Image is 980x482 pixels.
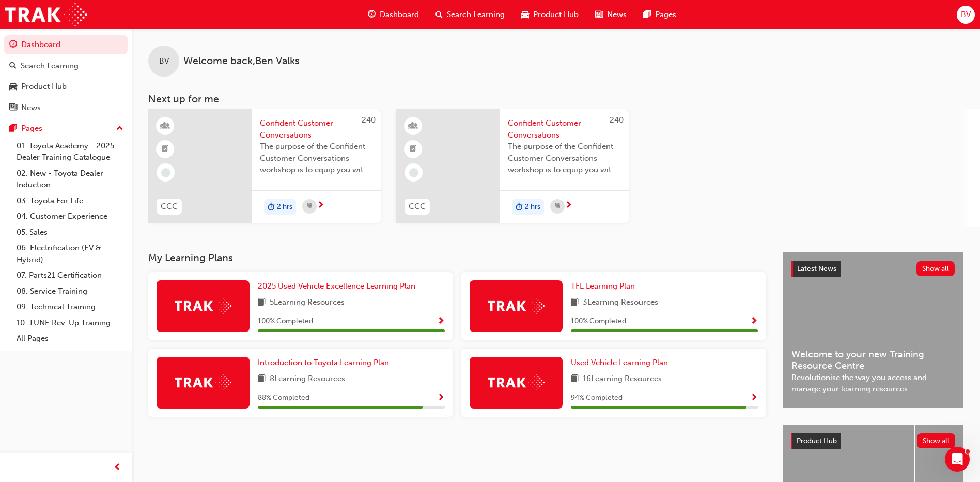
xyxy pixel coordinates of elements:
span: BV [159,55,169,67]
span: book-icon [571,296,579,309]
span: 8 Learning Resources [270,373,345,386]
a: news-iconNews [587,4,635,25]
img: Trak [488,374,545,390]
span: Welcome to your new Training Resource Centre [791,349,955,372]
button: Show all [916,261,955,276]
button: Pages [4,119,128,138]
span: next-icon [565,201,572,210]
button: Show Progress [437,391,445,404]
span: Show Progress [750,394,758,403]
a: 2025 Used Vehicle Excellence Learning Plan [258,280,419,292]
span: Pages [655,9,676,21]
a: Latest NewsShow allWelcome to your new Training Resource CentreRevolutionise the way you access a... [783,252,963,408]
a: car-iconProduct Hub [513,4,587,25]
span: The purpose of the Confident Customer Conversations workshop is to equip you with tools to commun... [508,141,620,176]
a: Used Vehicle Learning Plan [571,357,672,369]
span: booktick-icon [162,143,169,156]
a: 04. Customer Experience [12,208,128,224]
span: prev-icon [114,461,121,474]
img: Trak [5,3,87,26]
span: pages-icon [643,8,651,21]
span: 16 Learning Resources [583,373,662,386]
a: 240CCCConfident Customer ConversationsThe purpose of the Confident Customer Conversations worksho... [396,109,629,223]
a: 09. Technical Training [12,299,128,315]
img: Trak [175,374,231,390]
span: 240 [610,115,624,125]
span: TFL Learning Plan [571,281,635,291]
span: 240 [362,115,376,125]
button: DashboardSearch LearningProduct HubNews [4,33,128,119]
a: 02. New - Toyota Dealer Induction [12,165,128,193]
img: Trak [175,298,231,314]
button: BV [957,6,975,24]
span: 94 % Completed [571,392,623,404]
span: search-icon [9,62,17,71]
span: 5 Learning Resources [270,296,345,309]
a: 240CCCConfident Customer ConversationsThe purpose of the Confident Customer Conversations worksho... [148,109,381,223]
button: Show Progress [750,391,758,404]
button: Show Progress [437,315,445,328]
button: Show Progress [750,315,758,328]
span: 3 Learning Resources [583,296,658,309]
span: 2 hrs [277,201,292,213]
span: Latest News [797,264,836,273]
span: Confident Customer Conversations [260,117,372,141]
span: up-icon [116,122,123,135]
span: Welcome back , Ben Valks [183,55,300,67]
a: News [4,98,128,117]
span: search-icon [435,8,443,21]
span: 100 % Completed [571,315,626,327]
span: News [607,9,627,21]
span: CCC [161,201,178,213]
span: CCC [409,201,426,213]
a: Product Hub [4,77,128,96]
span: 2 hrs [525,201,540,213]
span: Show Progress [437,317,445,326]
span: 2025 Used Vehicle Excellence Learning Plan [258,281,415,291]
div: Pages [21,123,42,134]
a: Dashboard [4,35,128,54]
span: learningRecordVerb_NONE-icon [409,168,418,177]
span: duration-icon [516,200,523,214]
span: booktick-icon [410,143,417,156]
span: Search Learning [447,9,505,21]
span: Product Hub [533,9,579,21]
a: All Pages [12,330,128,347]
img: Trak [488,298,545,314]
span: learningResourceType_INSTRUCTOR_LED-icon [162,119,169,133]
span: car-icon [521,8,529,21]
a: 07. Parts21 Certification [12,267,128,283]
h3: My Learning Plans [148,252,766,264]
a: guage-iconDashboard [360,4,427,25]
a: 06. Electrification (EV & Hybrid) [12,240,128,267]
a: search-iconSearch Learning [427,4,513,25]
span: duration-icon [268,200,275,214]
span: Introduction to Toyota Learning Plan [258,358,389,367]
div: Search Learning [21,60,79,72]
span: next-icon [317,201,324,210]
span: 100 % Completed [258,315,313,327]
span: car-icon [9,82,17,92]
span: book-icon [571,373,579,386]
span: book-icon [258,296,266,309]
a: 10. TUNE Rev-Up Training [12,315,128,331]
a: 03. Toyota For Life [12,193,128,209]
span: BV [961,9,971,21]
span: Used Vehicle Learning Plan [571,358,668,367]
span: book-icon [258,373,266,386]
span: calendar-icon [555,200,560,213]
span: news-icon [595,8,603,21]
span: guage-icon [368,8,376,21]
span: pages-icon [9,124,17,133]
a: Introduction to Toyota Learning Plan [258,357,393,369]
span: Dashboard [380,9,419,21]
div: News [21,102,41,114]
span: guage-icon [9,40,17,50]
span: Product Hub [797,436,837,445]
a: 08. Service Training [12,283,128,299]
span: Revolutionise the way you access and manage your learning resources. [791,372,955,395]
div: Product Hub [21,81,67,93]
a: TFL Learning Plan [571,280,639,292]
